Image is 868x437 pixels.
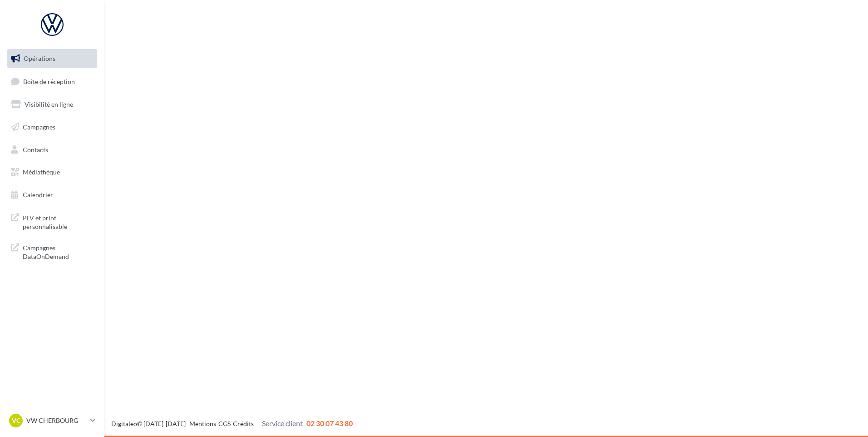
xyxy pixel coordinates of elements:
a: Calendrier [5,185,99,204]
span: 02 30 07 43 80 [306,419,353,427]
a: Digitaleo [111,420,137,427]
a: VC VW CHERBOURG [7,412,97,429]
span: Service client [262,419,303,427]
span: PLV et print personnalisable [23,212,94,231]
a: CGS [218,420,231,427]
span: Opérations [24,55,55,62]
span: Visibilité en ligne [25,100,73,108]
a: Campagnes [5,118,99,137]
a: Visibilité en ligne [5,95,99,114]
span: Boîte de réception [23,77,75,85]
a: Mentions [189,420,216,427]
span: Campagnes DataOnDemand [23,242,94,261]
a: Boîte de réception [5,72,99,91]
span: Médiathèque [23,168,60,176]
a: PLV et print personnalisable [5,208,99,235]
span: Calendrier [23,191,53,199]
span: Contacts [23,145,48,153]
p: VW CHERBOURG [26,416,87,425]
a: Médiathèque [5,163,99,182]
a: Opérations [5,49,99,68]
span: VC [12,416,20,425]
span: Campagnes [23,123,55,131]
span: © [DATE]-[DATE] - - - [111,420,353,427]
a: Campagnes DataOnDemand [5,238,99,265]
a: Contacts [5,140,99,159]
a: Crédits [233,420,254,427]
